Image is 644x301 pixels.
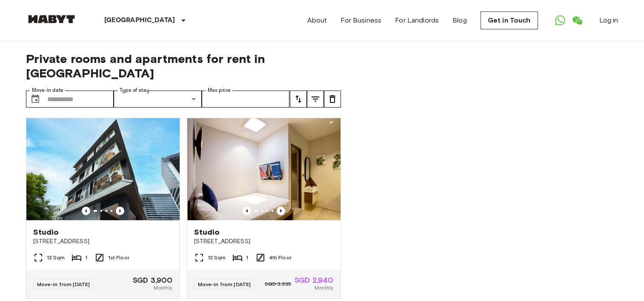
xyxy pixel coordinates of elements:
span: Monthly [315,284,333,292]
button: Previous image [277,207,285,215]
label: Max price [208,87,231,94]
a: Log in [599,15,618,26]
span: 12 Sqm [208,254,226,261]
span: Move-in from [DATE] [198,281,251,287]
button: Choose date [27,91,44,108]
span: Monthly [154,284,172,292]
img: Marketing picture of unit SG-01-110-033-001 [187,118,341,220]
span: SGD 3,535 [265,280,291,288]
a: Marketing picture of unit SG-01-110-044_001Previous imagePrevious imageStudio[STREET_ADDRESS]12 S... [26,118,180,299]
a: For Landlords [395,15,439,26]
span: 1 [246,254,248,261]
button: Previous image [116,207,124,215]
label: Move-in date [32,87,63,94]
span: Studio [33,227,59,237]
button: Previous image [243,207,251,215]
img: Marketing picture of unit SG-01-110-044_001 [26,118,180,220]
a: Open WhatsApp [552,12,569,29]
span: [STREET_ADDRESS] [194,237,334,246]
a: Blog [452,15,467,26]
span: SGD 3,900 [133,276,172,284]
a: Marketing picture of unit SG-01-110-033-001Previous imagePrevious imageStudio[STREET_ADDRESS]12 S... [187,118,341,299]
span: Move-in from [DATE] [37,281,90,287]
span: Private rooms and apartments for rent in [GEOGRAPHIC_DATA] [26,51,341,80]
span: SGD 2,940 [295,276,333,284]
a: For Business [341,15,381,26]
button: Previous image [82,207,90,215]
a: Open WeChat [569,12,586,29]
button: tune [324,91,341,108]
span: 4th Floor [269,254,292,261]
span: 12 Sqm [47,254,65,261]
img: Habyt [26,15,77,23]
span: [STREET_ADDRESS] [33,237,173,246]
button: tune [290,91,307,108]
span: Studio [194,227,220,237]
label: Type of stay [120,87,149,94]
button: tune [307,91,324,108]
p: [GEOGRAPHIC_DATA] [104,15,175,26]
span: 1 [85,254,87,261]
a: Get in Touch [481,11,538,29]
span: 1st Floor [108,254,129,261]
a: About [307,15,327,26]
